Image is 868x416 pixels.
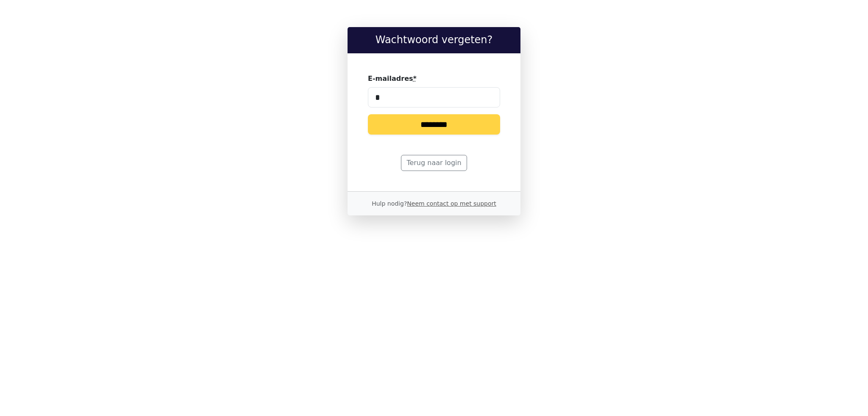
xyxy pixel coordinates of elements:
[407,200,496,207] a: Neem contact op met support
[401,155,467,171] a: Terug naar login
[372,200,496,207] small: Hulp nodig?
[354,34,514,46] h2: Wachtwoord vergeten?
[368,74,417,84] label: E-mailadres
[413,74,417,83] abbr: required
